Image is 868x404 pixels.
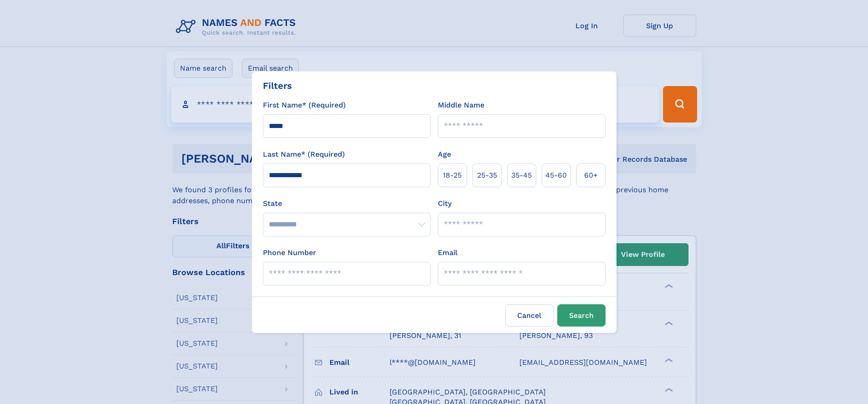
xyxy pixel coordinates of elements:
label: Last Name* (Required) [263,149,345,160]
label: First Name* (Required) [263,100,346,111]
button: Search [557,304,606,327]
div: Filters [263,79,292,92]
span: 45‑60 [545,170,567,181]
label: Middle Name [438,100,484,111]
label: State [263,198,431,209]
label: Age [438,149,451,160]
label: Email [438,247,457,258]
label: Cancel [505,304,554,327]
label: Phone Number [263,247,316,258]
label: City [438,198,452,209]
span: 35‑45 [511,170,532,181]
span: 60+ [584,170,598,181]
span: 25‑35 [477,170,497,181]
span: 18‑25 [443,170,462,181]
